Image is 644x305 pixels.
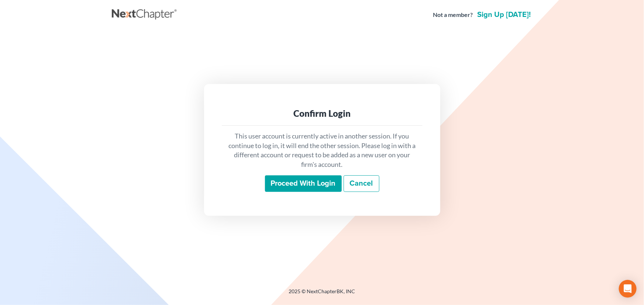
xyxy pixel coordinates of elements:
[476,11,533,18] a: Sign up [DATE]!
[228,108,417,119] div: Confirm Login
[112,288,533,301] div: 2025 © NextChapterBK, INC
[228,132,417,169] p: This user account is currently active in another session. If you continue to log in, it will end ...
[265,175,342,192] input: Proceed with login
[344,175,379,192] a: Cancel
[619,280,637,298] div: Open Intercom Messenger
[433,11,473,19] strong: Not a member?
